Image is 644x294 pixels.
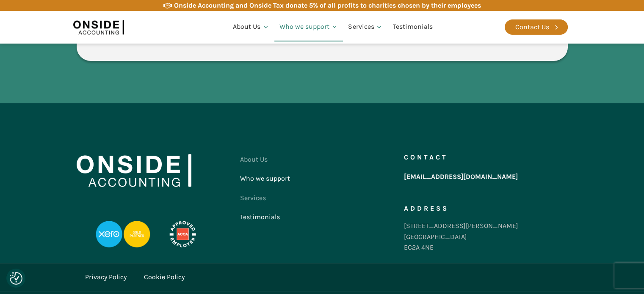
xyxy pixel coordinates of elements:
a: About Us [240,150,290,169]
a: [EMAIL_ADDRESS][DOMAIN_NAME] [404,169,518,184]
a: Who we support [240,169,290,188]
a: About Us [228,13,274,41]
img: Onside Accounting [77,154,191,187]
img: APPROVED-EMPLOYER-PROFESSIONAL-DEVELOPMENT-REVERSED_LOGO [159,221,206,248]
div: Contact Us [515,22,549,33]
h5: Address [404,205,449,212]
img: Onside Accounting [73,17,124,37]
a: Privacy Policy [85,272,127,283]
a: Cookie Policy [144,272,185,283]
a: Contact Us [505,19,568,35]
a: Testimonials [388,13,438,41]
div: [STREET_ADDRESS][PERSON_NAME] [GEOGRAPHIC_DATA] EC2A 4NE [404,220,518,253]
button: Consent Preferences [10,272,22,285]
h5: Contact [404,154,448,161]
a: Services [240,188,290,208]
img: Revisit consent button [10,272,22,285]
a: Services [343,13,388,41]
a: Testimonials [240,207,290,227]
a: Who we support [274,13,343,41]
